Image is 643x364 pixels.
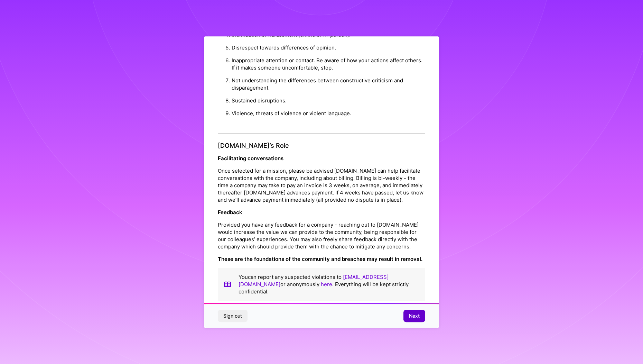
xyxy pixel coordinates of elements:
li: Sustained disruptions. [232,94,425,107]
li: Violence, threats of violence or violent language. [232,107,425,120]
strong: Feedback [218,209,242,216]
li: Not understanding the differences between constructive criticism and disparagement. [232,74,425,94]
a: [EMAIL_ADDRESS][DOMAIN_NAME] [239,274,389,288]
strong: These are the foundations of the community and breaches may result in removal. [218,256,422,263]
p: Provided you have any feedback for a company - reaching out to [DOMAIN_NAME] would increase the v... [218,221,425,251]
li: Inappropriate attention or contact. Be aware of how your actions affect others. If it makes someo... [232,54,425,74]
img: book icon [223,274,232,295]
p: Once selected for a mission, please be advised [DOMAIN_NAME] can help facilitate conversations wi... [218,167,425,204]
button: Next [403,310,425,322]
a: here [321,281,332,288]
span: Sign out [223,312,242,319]
span: Next [409,312,420,319]
p: You can report any suspected violations to or anonymously . Everything will be kept strictly conf... [239,274,420,295]
strong: Facilitating conversations [218,155,283,162]
h4: [DOMAIN_NAME]’s Role [218,142,425,149]
button: Sign out [218,310,248,322]
li: Disrespect towards differences of opinion. [232,41,425,54]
